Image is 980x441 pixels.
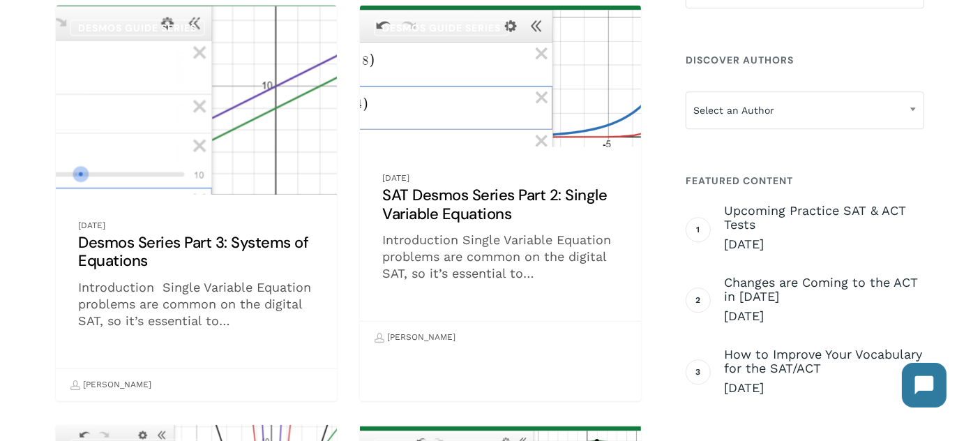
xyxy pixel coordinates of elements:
[724,236,924,253] span: [DATE]
[724,204,924,253] a: Upcoming Practice SAT & ACT Tests [DATE]
[724,308,924,324] span: [DATE]
[724,347,924,396] a: How to Improve Your Vocabulary for the SAT/ACT [DATE]
[686,96,924,125] span: Select an Author
[686,47,924,73] h4: Discover Authors
[70,373,151,397] a: [PERSON_NAME]
[70,20,205,36] a: Desmos Guide Series
[724,347,924,375] span: How to Improve Your Vocabulary for the SAT/ACT
[888,349,960,421] iframe: Chatbot
[374,20,509,36] a: Desmos Guide Series
[724,276,924,324] a: Changes are Coming to the ACT in [DATE] [DATE]
[724,380,924,396] span: [DATE]
[724,276,924,304] span: Changes are Coming to the ACT in [DATE]
[724,204,924,232] span: Upcoming Practice SAT & ACT Tests
[686,168,924,193] h4: Featured Content
[686,91,924,129] span: Select an Author
[375,326,455,350] a: [PERSON_NAME]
